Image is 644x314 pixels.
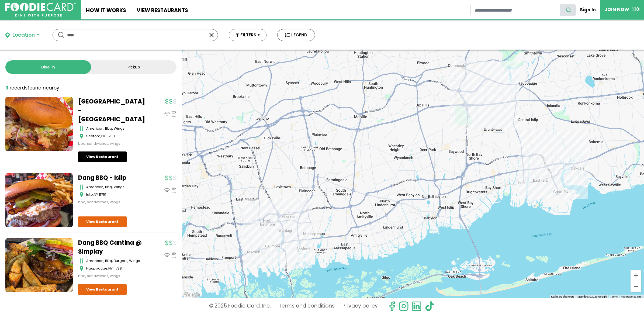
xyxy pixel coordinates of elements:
div: bbq, sandwiches, wings [78,141,146,146]
button: Zoom out [631,281,641,292]
span: 11788 [113,266,122,271]
span: records [10,85,27,91]
span: NY [101,133,106,139]
img: Google [183,291,201,298]
div: , [86,133,146,139]
a: Dang BBQ - Islip [78,173,146,182]
a: Sign In [576,4,600,16]
a: [GEOGRAPHIC_DATA] - [GEOGRAPHIC_DATA] [78,97,146,124]
img: dinein_icon.svg [164,253,170,258]
img: map_icon.svg [79,133,84,139]
span: Seaford [86,133,101,139]
img: cutlery_icon.svg [79,184,84,190]
div: , [86,266,146,271]
a: Dine-in [5,60,91,74]
a: View Restaurant [78,284,127,295]
button: Keyboard shortcuts [551,295,574,299]
span: 11751 [99,192,106,197]
img: map_icon.svg [79,266,84,271]
a: Terms [610,295,618,298]
img: pickup_icon.svg [171,188,176,193]
span: 11783 [106,133,115,139]
button: LEGEND [277,29,315,41]
div: , [86,192,146,197]
a: Dang BBQ Cantina @ Simplay [78,238,146,256]
a: Terms and conditions [279,301,335,311]
img: pickup_icon.svg [171,111,176,117]
a: Privacy policy [342,301,378,311]
button: Location [5,31,39,39]
a: Report a map error [621,295,642,298]
div: Location [12,31,35,39]
img: linkedin.svg [411,301,422,311]
img: cutlery_icon.svg [79,126,84,131]
img: tiktok.svg [424,301,435,311]
span: Hauppauge [86,266,108,271]
div: bbq, sandwiches, wings [78,273,146,279]
div: american, bbq, burgers, wings [86,258,146,264]
img: dinein_icon.svg [164,188,170,193]
button: search [560,4,576,16]
span: Map data ©2025 Google [577,295,607,298]
img: cutlery_icon.svg [79,258,84,264]
input: restaurant search [470,4,560,16]
span: NY [108,266,113,271]
span: Islip [86,192,93,197]
a: View Restaurant [78,216,127,227]
div: found nearby [5,85,59,92]
div: american, bbq, wings [86,184,146,190]
div: bbq, sandwiches, wings [78,199,146,205]
img: dinein_icon.svg [164,111,170,117]
div: american, bbq, wings [86,126,146,131]
strong: 3 [5,85,8,91]
a: Open this area in Google Maps (opens a new window) [183,291,201,298]
a: Pickup [91,60,177,74]
img: pickup_icon.svg [171,253,176,258]
svg: check us out on facebook [387,301,397,311]
p: © 2025 Foodie Card, Inc. [209,301,271,311]
img: FoodieCard; Eat, Drink, Save, Donate [5,3,76,17]
a: View Restaurant [78,151,127,162]
span: NY [94,192,98,197]
img: map_icon.svg [79,192,84,197]
button: Zoom in [631,270,641,281]
button: FILTERS [229,29,266,41]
